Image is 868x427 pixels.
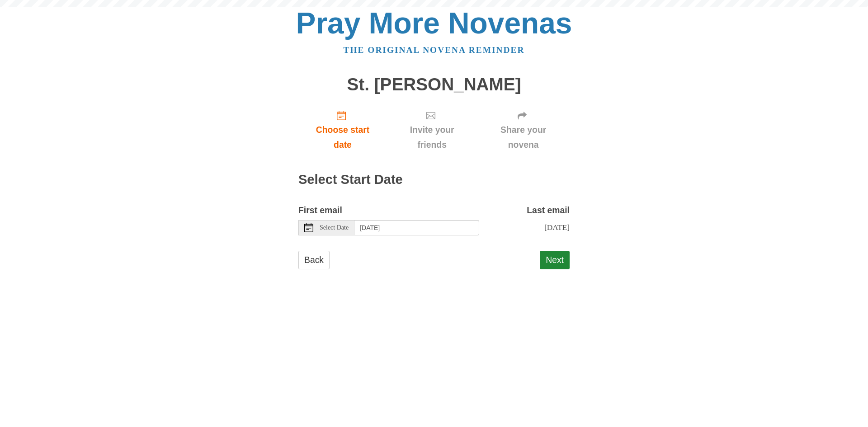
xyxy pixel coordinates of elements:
a: Choose start date [298,103,387,157]
a: The original novena reminder [344,45,525,55]
a: Pray More Novenas [296,6,572,40]
label: Last email [527,203,570,218]
h1: St. [PERSON_NAME] [298,75,570,94]
a: Invite your friends [387,103,477,157]
span: Select Date [320,225,349,231]
span: Choose start date [307,122,378,152]
label: First email [298,203,342,218]
h2: Select Start Date [298,173,570,187]
span: [DATE] [544,223,570,232]
a: Back [298,251,330,269]
span: Share your novena [486,122,561,152]
a: Share your novena [477,103,570,157]
span: Invite your friends [396,122,468,152]
button: Next [540,251,570,269]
